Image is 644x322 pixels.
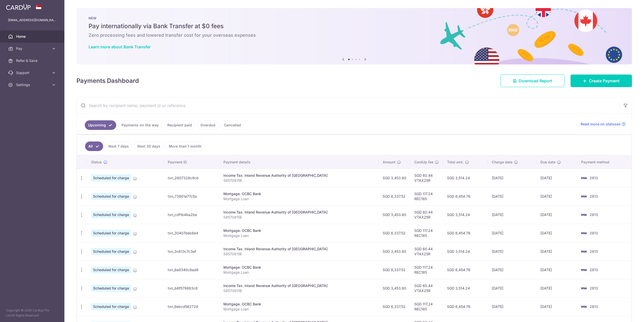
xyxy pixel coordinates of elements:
td: SGD 6,337.52 [379,187,410,205]
a: More than 1 month [166,141,205,151]
td: SGD 3,453.80 [379,279,410,297]
span: Home [16,34,49,39]
td: txn_b6f579863c8 [164,279,219,297]
td: SGD 117.24 REC185 [410,297,443,316]
td: SGD 6,454.76 [443,224,488,242]
p: S8570815E [223,252,375,257]
td: [DATE] [488,187,536,205]
span: Support [16,70,49,75]
td: SGD 60.44 VTAX25R [410,205,443,224]
a: Cancelled [221,120,244,130]
td: SGD 6,454.76 [443,261,488,279]
td: SGD 117.24 REC185 [410,261,443,279]
span: 2813 [590,194,598,198]
a: Read more on statuses [581,122,626,127]
td: SGD 60.44 VTAX25R [410,242,443,261]
a: Create Payment [571,75,632,87]
span: Scheduled for charge [91,230,131,237]
img: Bank Card [579,285,589,291]
span: Scheduled for charge [91,285,131,292]
td: txn_9ebcd562728 [164,297,219,316]
td: [DATE] [488,169,536,187]
a: Upcoming [85,120,116,130]
div: Income Tax. Inland Revenue Authority of [GEOGRAPHIC_DATA] [223,283,375,288]
p: Mortgage Loan [223,233,375,238]
span: 2813 [590,286,598,290]
span: Scheduled for charge [91,248,131,255]
a: Next 30 days [134,141,164,151]
p: Mortgage Loan [223,270,375,275]
td: [DATE] [536,205,577,224]
td: SGD 60.44 VTAX25R [410,279,443,297]
div: Income Tax. Inland Revenue Authority of [GEOGRAPHIC_DATA] [223,246,375,252]
td: SGD 117.24 REC185 [410,224,443,242]
td: SGD 6,337.52 [379,224,410,242]
td: SGD 3,453.80 [379,242,410,261]
span: Scheduled for charge [91,193,131,200]
td: [DATE] [488,261,536,279]
td: [DATE] [536,242,577,261]
td: [DATE] [536,261,577,279]
div: Mortgage. OCBC Bank [223,265,375,270]
td: SGD 6,454.76 [443,187,488,205]
span: Refer & Save [16,58,49,63]
p: S8570815E [223,288,375,293]
th: Payment ID [164,156,219,169]
span: Scheduled for charge [91,211,131,218]
span: Read more on statuses [581,122,621,127]
span: Create Payment [589,78,620,84]
p: Mortgage Loan [223,196,375,201]
td: SGD 3,453.80 [379,169,410,187]
span: Scheduled for charge [91,303,131,310]
td: [DATE] [536,169,577,187]
td: SGD 3,514.24 [443,205,488,224]
span: 2813 [590,268,598,272]
span: Amount [383,160,395,165]
img: CardUp [6,4,31,10]
span: Download Report [519,78,552,84]
td: SGD 3,453.80 [379,205,410,224]
a: All [85,141,103,151]
span: 2813 [590,231,598,235]
td: [DATE] [536,297,577,316]
td: [DATE] [488,279,536,297]
a: Payments on the way [118,120,162,130]
img: Bank Card [579,175,589,181]
span: Scheduled for charge [91,174,131,182]
div: Mortgage. OCBC Bank [223,228,375,233]
p: Mortgage Loan [223,307,375,312]
td: [DATE] [488,224,536,242]
td: SGD 3,514.24 [443,242,488,261]
span: Pay [16,46,49,51]
div: Income Tax. Inland Revenue Authority of [GEOGRAPHIC_DATA] [223,210,375,215]
span: CardUp fee [414,160,433,165]
td: txn_9a9340c8ad8 [164,261,219,279]
th: Payment details [219,156,379,169]
p: S8570815E [223,215,375,220]
td: txn_73901a77c5a [164,187,219,205]
div: Mortgage. OCBC Bank [223,302,375,307]
span: 2813 [590,212,598,217]
td: [DATE] [536,224,577,242]
a: Download Report [500,75,565,87]
img: Bank Card [579,230,589,236]
img: Bank Card [579,267,589,273]
td: SGD 6,454.76 [443,297,488,316]
img: Bank transfer banner [76,8,632,64]
td: SGD 6,337.52 [379,261,410,279]
span: Status [91,160,102,165]
td: SGD 3,514.24 [443,169,488,187]
span: Total amt. [447,160,464,165]
h4: Payments Dashboard [76,76,139,85]
th: Payment method [577,156,631,169]
td: [DATE] [488,297,536,316]
td: [DATE] [488,205,536,224]
div: Income Tax. Inland Revenue Authority of [GEOGRAPHIC_DATA] [223,173,375,178]
p: [EMAIL_ADDRESS][DOMAIN_NAME] [8,18,56,23]
span: Charge date [492,160,512,165]
td: [DATE] [488,242,536,261]
td: SGD 6,337.52 [379,297,410,316]
h6: Zero processing fees and lowered transfer cost for your overseas expenses [89,32,620,38]
a: Learn more about Bank Transfer [89,44,151,49]
td: txn_cdf1b4ba2be [164,205,219,224]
